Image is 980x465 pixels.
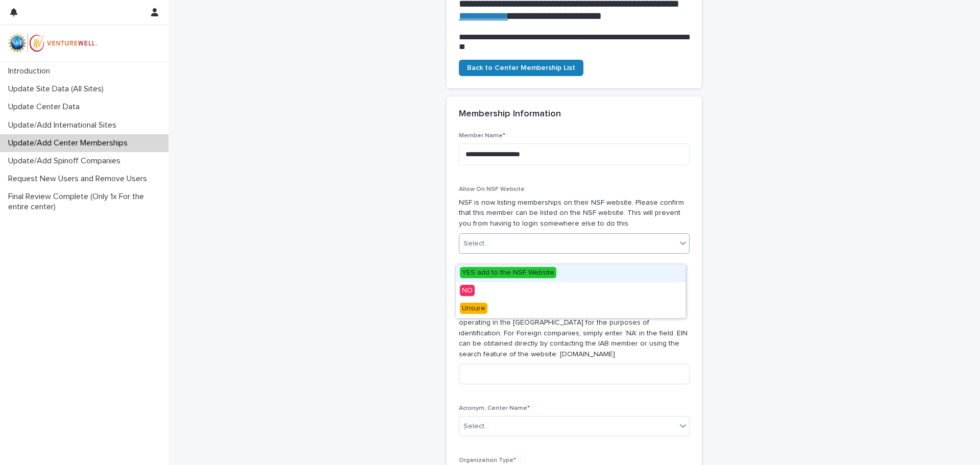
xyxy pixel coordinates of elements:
p: Request New Users and Remove Users [4,174,155,184]
p: Final Review Complete (Only 1x For the entire center) [4,192,168,211]
span: Unsure [460,303,487,314]
span: YES add to the NSF Website [460,267,556,278]
h2: Membership Information [459,109,561,120]
img: mWhVGmOKROS2pZaMU8FQ [8,33,98,54]
p: Update Site Data (All Sites) [4,84,112,94]
div: NO [456,282,685,300]
span: Organization Type [459,457,516,463]
div: Select... [463,238,489,249]
p: Introduction [4,66,58,76]
div: Unsure [456,300,685,318]
div: Select... [463,421,489,432]
span: Back to Center Membership List [467,64,575,71]
span: Acronym, Center Name [459,405,530,411]
p: NSF is now listing memberships on their NSF website. Please confirm that this member can be liste... [459,198,690,229]
a: Back to Center Membership List [459,60,583,76]
div: YES add to the NSF Website [456,264,685,282]
p: Update/Add International Sites [4,120,125,130]
p: Update/Add Spinoff Companies [4,156,129,166]
p: The Employer Identification Number (EIN), also known as the Federal Employer Identification Numbe... [459,285,690,360]
span: Allow On NSF Website [459,186,525,192]
span: NO [460,285,475,296]
p: Update Center Data [4,102,88,112]
p: Update/Add Center Memberships [4,138,136,148]
span: Member Name [459,133,505,139]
